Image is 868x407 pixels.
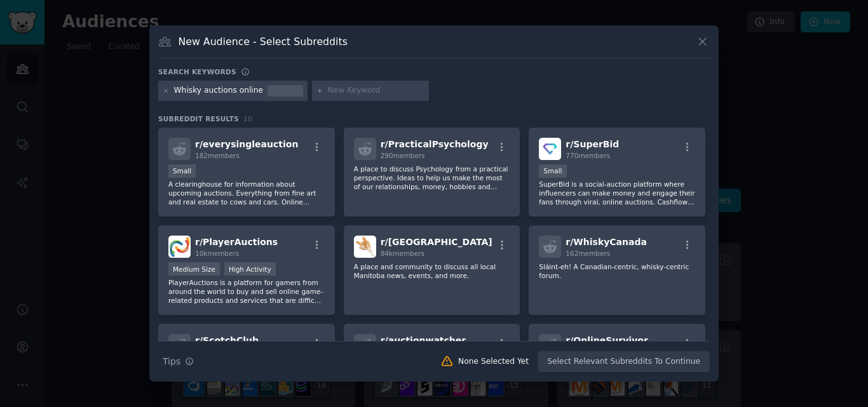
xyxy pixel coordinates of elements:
[179,35,348,48] h3: New Audience - Select Subreddits
[174,85,264,97] div: Whisky auctions online
[168,262,220,276] div: Medium Size
[158,114,239,123] span: Subreddit Results
[458,356,529,368] div: None Selected Yet
[381,139,489,149] span: r/ PracticalPsychology
[539,180,695,206] p: SuperBid is a social-auction platform where influencers can make money and engage their fans thro...
[328,85,424,97] input: New Keyword
[168,164,196,178] div: Small
[195,139,298,149] span: r/ everysingleauction
[566,335,648,345] span: r/ OnlineSurvivor
[566,250,610,257] span: 162 members
[224,262,276,276] div: High Activity
[539,138,561,160] img: SuperBid
[381,237,492,247] span: r/ [GEOGRAPHIC_DATA]
[354,262,510,280] p: A place and community to discuss all local Manitoba news, events, and more.
[163,355,180,368] span: Tips
[539,262,695,280] p: Sláint-eh! A Canadian-centric, whisky-centric forum.
[243,115,252,123] span: 10
[566,237,647,247] span: r/ WhiskyCanada
[195,237,278,247] span: r/ PlayerAuctions
[158,350,198,373] button: Tips
[566,152,610,159] span: 770 members
[381,335,466,345] span: r/ auctionwatcher
[539,164,566,178] div: Small
[195,335,259,345] span: r/ ScotchClub
[158,67,236,76] h3: Search keywords
[354,236,376,258] img: Manitoba
[168,236,191,258] img: PlayerAuctions
[354,164,510,191] p: A place to discuss Psychology from a practical perspective. Ideas to help us make the most of our...
[381,152,425,159] span: 290 members
[168,278,325,305] p: PlayerAuctions is a platform for gamers from around the world to buy and sell online game-related...
[168,180,325,206] p: A clearinghouse for information about upcoming auctions. Everything from fine art and real estate...
[566,139,619,149] span: r/ SuperBid
[381,250,424,257] span: 84k members
[195,250,239,257] span: 10k members
[195,152,240,159] span: 182 members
